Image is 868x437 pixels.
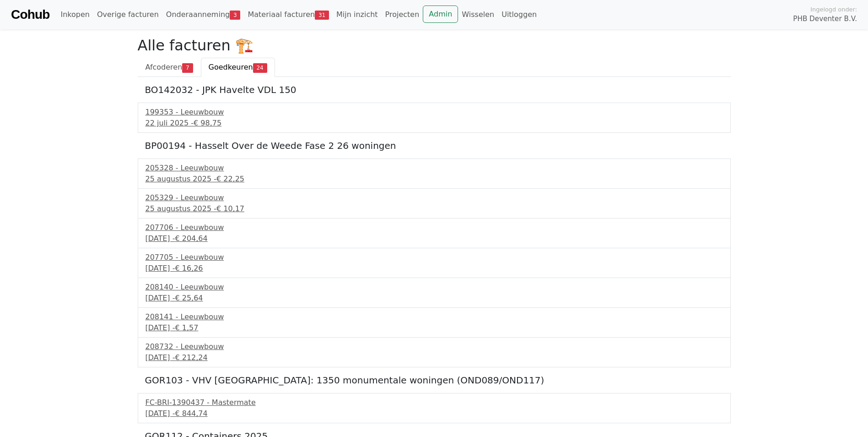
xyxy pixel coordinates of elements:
[182,63,193,72] span: 7
[146,282,723,293] div: 208140 - Leeuwbouw
[793,14,857,24] span: PHB Deventer B.V.
[146,352,723,363] div: [DATE] -
[146,163,723,185] a: 205328 - Leeuwbouw25 augustus 2025 -€ 22,25
[194,119,221,127] span: € 98,75
[175,234,207,243] span: € 204,64
[138,37,731,54] h2: Alle facturen 🏗️
[146,293,723,304] div: [DATE] -
[146,397,723,419] a: FC-BRI-1390437 - Mastermate[DATE] -€ 844,74
[146,282,723,304] a: 208140 - Leeuwbouw[DATE] -€ 25,64
[146,341,723,363] a: 208732 - Leeuwbouw[DATE] -€ 212,24
[244,5,333,24] a: Materiaal facturen31
[146,322,723,333] div: [DATE] -
[162,5,244,24] a: Onderaanneming3
[145,140,723,151] h5: BP00194 - Hasselt Over de Weede Fase 2 26 woningen
[145,84,723,95] h5: BO142032 - JPK Havelte VDL 150
[146,192,723,203] div: 205329 - Leeuwbouw
[146,222,723,233] div: 207706 - Leeuwbouw
[146,311,723,322] div: 208141 - Leeuwbouw
[146,107,723,118] div: 199353 - Leeuwbouw
[498,5,540,24] a: Uitloggen
[146,63,183,71] span: Afcoderen
[146,174,723,185] div: 25 augustus 2025 -
[146,192,723,214] a: 205329 - Leeuwbouw25 augustus 2025 -€ 10,17
[230,11,240,20] span: 3
[201,58,275,77] a: Goedkeuren24
[146,233,723,244] div: [DATE] -
[146,311,723,333] a: 208141 - Leeuwbouw[DATE] -€ 1,57
[146,222,723,244] a: 207706 - Leeuwbouw[DATE] -€ 204,64
[209,63,253,71] span: Goedkeuren
[146,397,723,408] div: FC-BRI-1390437 - Mastermate
[175,353,207,362] span: € 212,24
[253,63,267,72] span: 24
[146,263,723,274] div: [DATE] -
[93,5,162,24] a: Overige facturen
[382,5,423,24] a: Projecten
[216,204,244,213] span: € 10,17
[423,5,458,23] a: Admin
[175,323,198,332] span: € 1,57
[57,5,93,24] a: Inkopen
[146,252,723,263] div: 207705 - Leeuwbouw
[458,5,498,24] a: Wisselen
[175,294,203,302] span: € 25,64
[175,264,203,273] span: € 16,26
[146,118,723,129] div: 22 juli 2025 -
[175,409,207,418] span: € 844,74
[146,107,723,129] a: 199353 - Leeuwbouw22 juli 2025 -€ 98,75
[138,58,201,77] a: Afcoderen7
[11,4,49,26] a: Cohub
[145,375,723,386] h5: GOR103 - VHV [GEOGRAPHIC_DATA]: 1350 monumentale woningen (OND089/OND117)
[146,408,723,419] div: [DATE] -
[315,11,329,20] span: 31
[146,203,723,214] div: 25 augustus 2025 -
[810,5,857,14] span: Ingelogd onder:
[216,175,244,183] span: € 22,25
[146,163,723,174] div: 205328 - Leeuwbouw
[146,252,723,274] a: 207705 - Leeuwbouw[DATE] -€ 16,26
[146,341,723,352] div: 208732 - Leeuwbouw
[333,5,382,24] a: Mijn inzicht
